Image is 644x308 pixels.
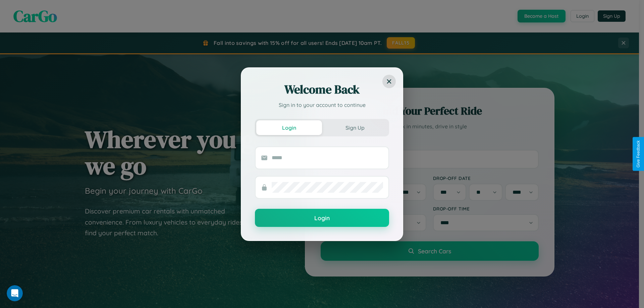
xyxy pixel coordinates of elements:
[255,209,389,227] button: Login
[322,120,388,135] button: Sign Up
[7,285,23,301] iframe: Intercom live chat
[255,101,389,109] p: Sign in to your account to continue
[256,120,322,135] button: Login
[255,81,389,98] h2: Welcome Back
[636,140,641,168] div: Give Feedback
